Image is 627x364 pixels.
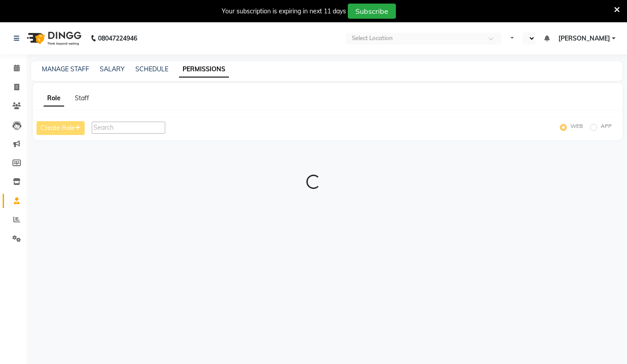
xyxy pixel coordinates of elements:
a: SCHEDULE [135,65,168,73]
a: SALARY [100,65,125,73]
div: Your subscription is expiring in next 11 days [222,7,346,16]
span: [PERSON_NAME] [558,34,610,43]
a: Staff [75,94,89,102]
b: 08047224946 [98,26,137,51]
input: Search [92,122,165,134]
label: WEB [570,122,583,133]
label: APP [601,122,612,133]
img: logo [23,26,84,51]
a: MANAGE STAFF [42,65,89,73]
a: Role [44,90,64,106]
a: PERMISSIONS [179,61,229,78]
div: Select Location [352,34,393,43]
button: Subscribe [348,4,396,19]
button: Create Role [37,121,85,135]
